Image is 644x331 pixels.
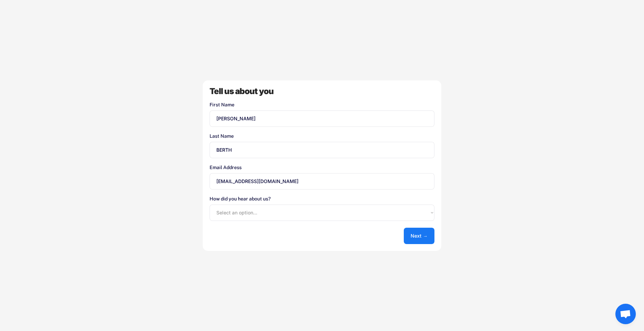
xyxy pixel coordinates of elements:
div: Tell us about you [210,87,434,95]
div: Last Name [210,134,434,138]
div: Ouvrir le chat [615,304,636,324]
div: First Name [210,102,434,107]
button: Next → [404,228,434,244]
div: Email Address [210,165,434,170]
div: How did you hear about us? [210,196,434,201]
input: Your email address [210,173,434,190]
